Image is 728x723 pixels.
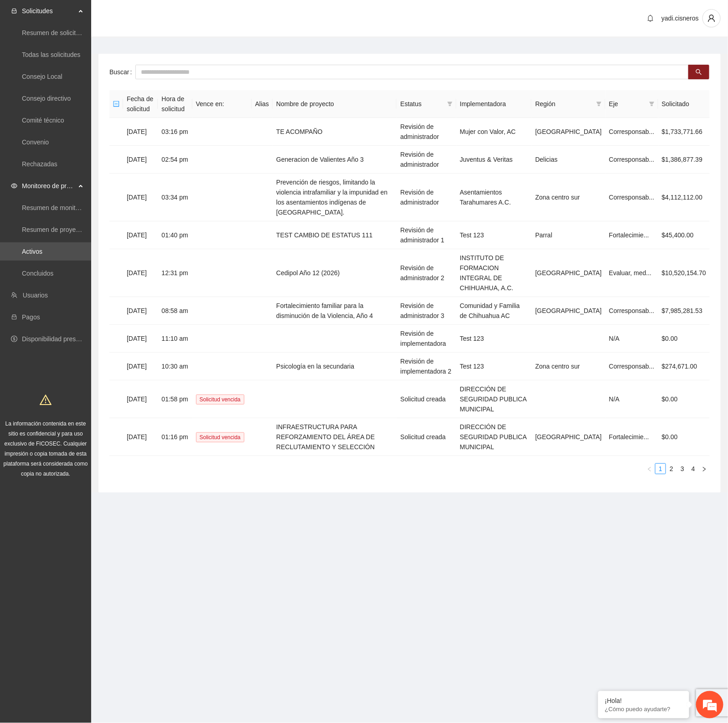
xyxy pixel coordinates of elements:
td: $1,733,771.66 [658,118,710,146]
button: bell [643,11,658,26]
td: INSTITUTO DE FORMACION INTEGRAL DE CHIHUAHUA, A.C. [456,249,532,297]
td: 01:58 pm [158,380,192,418]
span: user [703,14,720,22]
td: DIRECCIÓN DE SEGURIDAD PUBLICA MUNICIPAL [456,418,532,456]
td: Zona centro sur [532,174,605,221]
td: $0.00 [658,418,710,456]
div: Chatee con nosotros ahora [47,46,153,58]
th: Implementadora [456,90,532,118]
span: filter [647,97,656,111]
p: ¿Cómo puedo ayudarte? [605,706,682,713]
td: Comunidad y Familia de Chihuahua AC [456,297,532,325]
td: [GEOGRAPHIC_DATA] [532,118,605,146]
td: Revisión de implementadora [397,325,456,353]
span: Corresponsab... [609,128,655,135]
span: filter [445,97,454,111]
td: N/A [605,380,658,418]
span: filter [649,101,655,107]
td: Revisión de administrador [397,174,456,221]
span: Eje [609,99,645,109]
span: Estatus [400,99,444,109]
td: DIRECCIÓN DE SEGURIDAD PUBLICA MUNICIPAL [456,380,532,418]
a: Consejo Local [22,73,62,80]
td: [DATE] [123,221,158,249]
a: Disponibilidad presupuestal [22,335,100,343]
a: 1 [656,464,666,474]
td: Revisión de administrador 3 [397,297,456,325]
td: 03:16 pm [158,118,192,146]
td: Prevención de riesgos, limitando la violencia intrafamiliar y la impunidad en los asentamientos i... [273,174,397,221]
span: filter [594,97,604,111]
span: Corresponsab... [609,363,655,370]
td: Solicitud creada [397,418,456,456]
td: $10,520,154.70 [658,249,710,297]
td: 08:58 am [158,297,192,325]
td: $274,671.00 [658,353,710,380]
a: Comité técnico [22,117,64,124]
td: Mujer con Valor, AC [456,118,532,146]
label: Buscar [109,65,135,79]
td: [DATE] [123,380,158,418]
span: Estamos en línea. [53,122,126,214]
td: [GEOGRAPHIC_DATA] [532,418,605,456]
td: Revisión de administrador [397,146,456,174]
td: Psicología en la secundaria [273,353,397,380]
td: TE ACOMPAÑO [273,118,397,146]
textarea: Escriba su mensaje y pulse “Intro” [5,249,174,281]
button: right [699,463,710,474]
li: 4 [688,463,699,474]
span: Solicitud vencida [196,395,244,405]
span: Solicitudes [22,2,76,20]
a: Concluidos [22,270,53,277]
td: [DATE] [123,418,158,456]
span: search [696,69,702,76]
span: Evaluar, med... [609,269,651,277]
button: user [702,9,721,27]
th: Nombre de proyecto [273,90,397,118]
td: Generacion de Valientes Año 3 [273,146,397,174]
td: [GEOGRAPHIC_DATA] [532,297,605,325]
span: Corresponsab... [609,194,655,201]
a: Rechazadas [22,160,57,168]
td: $7,985,281.53 [658,297,710,325]
a: 2 [666,464,676,474]
span: Fortalecimie... [609,231,649,239]
th: Solicitado [658,90,710,118]
a: Usuarios [23,292,48,299]
td: Zona centro sur [532,353,605,380]
td: INFRAESTRUCTURA PARA REFORZAMIENTO DEL ÁREA DE RECLUTAMIENTO Y SELECCIÓN [273,418,397,456]
td: $1,386,877.39 [658,146,710,174]
td: Revisión de administrador [397,118,456,146]
a: Pagos [22,313,40,321]
td: [DATE] [123,297,158,325]
button: left [644,463,655,474]
a: Resumen de proyectos aprobados [22,226,119,233]
td: Test 123 [456,325,532,353]
td: 02:54 pm [158,146,192,174]
a: Consejo directivo [22,95,71,102]
span: Corresponsab... [609,156,655,163]
td: Juventus & Veritas [456,146,532,174]
span: filter [596,101,602,107]
li: 1 [655,463,666,474]
a: Todas las solicitudes [22,51,80,58]
span: bell [644,15,657,22]
span: eye [11,183,17,189]
li: Next Page [699,463,710,474]
td: 10:30 am [158,353,192,380]
th: Hora de solicitud [158,90,192,118]
td: N/A [605,325,658,353]
span: warning [40,394,52,406]
td: Solicitud creada [397,380,456,418]
td: [DATE] [123,174,158,221]
td: Revisión de administrador 2 [397,249,456,297]
th: Alias [252,90,273,118]
td: 01:40 pm [158,221,192,249]
th: Vence en: [192,90,252,118]
div: Minimizar ventana de chat en vivo [150,5,171,26]
span: Fortalecimie... [609,433,649,441]
td: Asentamientos Tarahumares A.C. [456,174,532,221]
span: Solicitud vencida [196,432,244,442]
td: TEST CAMBIO DE ESTATUS 111 [273,221,397,249]
span: Monitoreo de proyectos [22,177,76,195]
